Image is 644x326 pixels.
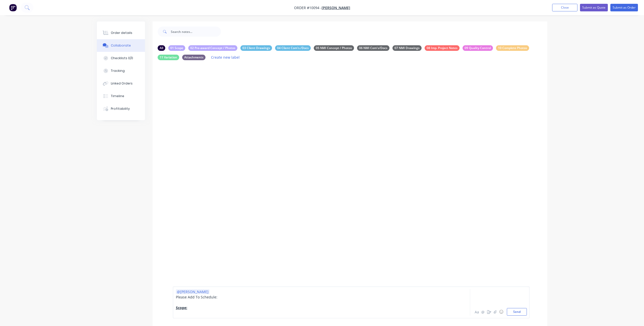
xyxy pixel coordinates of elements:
[111,69,125,73] div: Tracking
[552,4,577,11] button: Close
[580,4,608,11] button: Submit as Quote
[176,305,187,310] span: Scope:
[322,5,350,10] a: [PERSON_NAME]
[111,43,131,48] div: Collaborate
[209,54,242,61] button: Create new label
[97,39,145,52] button: Collaborate
[240,45,272,51] div: 03 Client Drawings
[294,5,322,10] span: Order #10094 -
[97,64,145,77] button: Tracking
[97,52,145,64] button: Checklists 0/0
[392,45,422,51] div: 07 NMI Drawings
[111,106,130,111] div: Profitability
[474,309,480,315] button: Aa
[425,45,460,51] div: 08 Imp. Project Notes
[480,309,486,315] button: @
[158,55,179,60] div: 11 Variation
[176,295,217,299] span: Please Add To Schedule:
[610,4,638,11] button: Submit as Order
[496,45,529,51] div: 10 Complete Photos
[188,45,237,51] div: 02 Pre-award Concept / Photos
[168,45,185,51] div: 01 Scope
[357,45,389,51] div: 06 NMI Com's/Docs
[97,77,145,90] button: Linked Orders
[9,4,17,11] img: Factory
[275,45,311,51] div: 04 Client Com's./Docs
[111,94,124,98] div: Timeline
[97,102,145,115] button: Profitability
[507,308,527,316] button: Send
[97,90,145,102] button: Timeline
[177,289,209,294] span: @[PERSON_NAME]
[498,309,504,315] button: ☺
[463,45,493,51] div: 09 Quality Control
[111,56,133,60] div: Checklists 0/0
[111,81,133,86] div: Linked Orders
[314,45,354,51] div: 05 NMI Concept / Photos
[158,45,165,51] div: All
[182,55,205,60] div: Attachments
[97,27,145,39] button: Order details
[171,27,221,37] input: Search notes...
[111,31,132,35] div: Order details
